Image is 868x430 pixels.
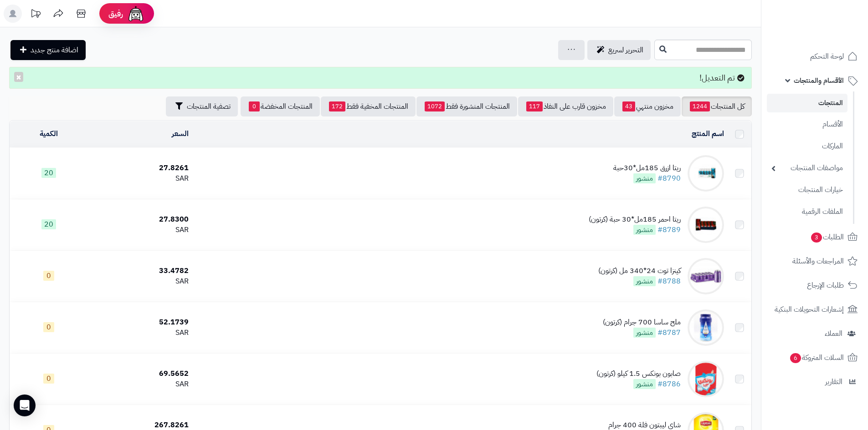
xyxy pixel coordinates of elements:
[613,163,681,173] div: ريتا ازرق 185مل*30حبة
[657,379,681,390] a: #8786
[633,276,656,286] span: منشور
[321,96,416,116] a: المنتجات المخفية فقط172
[690,101,710,111] span: 1244
[657,276,681,287] a: #8788
[14,72,23,82] button: ×
[657,327,681,338] a: #8787
[596,369,681,379] div: صابون بونكس 1.5 كيلو (كرتون)
[767,323,863,344] a: العملاء
[43,271,54,281] span: 0
[811,232,822,243] span: 3
[806,18,859,37] img: logo-2.png
[91,163,188,173] div: 27.8261
[682,96,752,116] a: كل المنتجات1244
[91,276,188,287] div: SAR
[767,371,863,393] a: التقارير
[688,155,724,192] img: ريتا ازرق 185مل*30حبة
[41,168,56,178] span: 20
[614,96,681,116] a: مخزون منتهي43
[14,395,36,416] div: Open Intercom Messenger
[792,255,844,268] span: المراجعات والأسئلة
[692,128,724,139] a: اسم المنتج
[43,322,54,332] span: 0
[91,379,188,390] div: SAR
[40,128,58,139] a: الكمية
[825,327,842,340] span: العملاء
[589,214,681,225] div: ريتا احمر 185مل*30 حبة (كرتون)
[598,266,681,276] div: كينزا توت 24*340 مل (كرتون)
[790,353,801,363] span: 6
[688,258,724,294] img: كينزا توت 24*340 مل (كرتون)
[807,279,844,292] span: طلبات الإرجاع
[688,361,724,397] img: صابون بونكس 1.5 كيلو (كرتون)
[91,266,188,276] div: 33.4782
[794,74,844,87] span: الأقسام والمنتجات
[9,67,752,89] div: تم التعديل!
[810,231,844,243] span: الطلبات
[767,274,863,296] a: طلبات الإرجاع
[657,224,681,235] a: #8789
[608,45,643,56] span: التحرير لسريع
[789,351,844,364] span: السلات المتروكة
[657,173,681,184] a: #8790
[767,250,863,272] a: المراجعات والأسئلة
[633,173,656,183] span: منشور
[825,375,842,388] span: التقارير
[91,328,188,338] div: SAR
[767,202,847,222] a: الملفات الرقمية
[249,101,260,111] span: 0
[425,101,445,111] span: 1072
[187,101,231,112] span: تصفية المنتجات
[241,96,320,116] a: المنتجات المخفضة0
[24,5,47,25] a: تحديثات المنصة
[416,96,517,116] a: المنتجات المنشورة فقط1072
[810,50,844,63] span: لوحة التحكم
[775,303,844,316] span: إشعارات التحويلات البنكية
[767,298,863,320] a: إشعارات التحويلات البنكية
[518,96,613,116] a: مخزون قارب على النفاذ117
[767,226,863,248] a: الطلبات3
[127,5,145,23] img: ai-face.png
[526,101,543,111] span: 117
[767,347,863,369] a: السلات المتروكة6
[329,101,345,111] span: 172
[767,115,847,134] a: الأقسام
[767,158,847,178] a: مواصفات المنتجات
[43,374,54,384] span: 0
[767,46,863,67] a: لوحة التحكم
[587,40,651,60] a: التحرير لسريع
[633,225,656,235] span: منشور
[41,219,56,229] span: 20
[172,128,189,139] a: السعر
[91,369,188,379] div: 69.5652
[688,207,724,243] img: ريتا احمر 185مل*30 حبة (كرتون)
[767,94,847,112] a: المنتجات
[31,45,78,56] span: اضافة منتج جديد
[603,317,681,328] div: ملح ساسا 700 جرام (كرتون)
[10,40,86,60] a: اضافة منتج جديد
[767,180,847,200] a: خيارات المنتجات
[767,137,847,156] a: الماركات
[688,309,724,346] img: ملح ساسا 700 جرام (كرتون)
[91,173,188,184] div: SAR
[166,96,238,116] button: تصفية المنتجات
[633,379,656,389] span: منشور
[91,317,188,328] div: 52.1739
[91,214,188,225] div: 27.8300
[633,328,656,338] span: منشور
[108,8,123,19] span: رفيق
[91,225,188,235] div: SAR
[622,101,635,111] span: 43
